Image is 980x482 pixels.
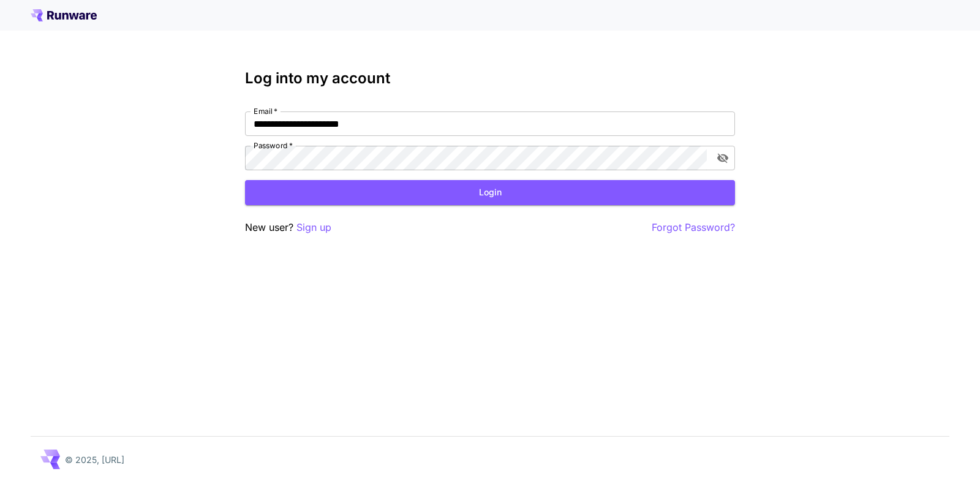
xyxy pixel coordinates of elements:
[296,220,331,235] button: Sign up
[245,70,735,87] h3: Log into my account
[254,140,293,151] label: Password
[245,220,331,235] p: New user?
[712,147,734,169] button: toggle password visibility
[65,453,124,466] p: © 2025, [URL]
[254,106,277,116] label: Email
[652,220,735,235] button: Forgot Password?
[245,180,735,205] button: Login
